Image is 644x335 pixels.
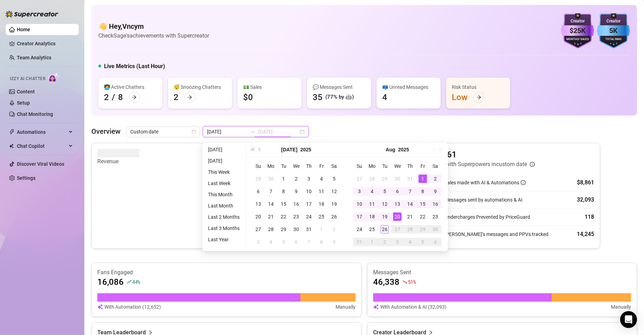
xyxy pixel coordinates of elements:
div: 18 [317,200,326,208]
td: 2025-07-28 [265,223,277,236]
li: Last Month [205,202,242,210]
div: 7 [406,187,414,196]
h5: Live Metrics (Last Hour) [104,62,165,71]
td: 2025-07-04 [315,172,328,185]
div: 16 [431,200,440,208]
th: Mo [366,160,378,172]
div: 5 [330,175,338,183]
div: 3 [355,187,364,196]
th: Mo [265,160,277,172]
article: With Automation (12,652) [104,303,161,311]
td: 2025-08-01 [416,172,429,185]
div: 4 [267,238,275,246]
th: Fr [315,160,328,172]
div: 18 [368,212,376,221]
td: 2025-08-29 [416,223,429,236]
div: 8 [279,187,288,196]
span: calendar [192,130,196,134]
button: Choose a month [386,143,395,157]
div: Risk Status [452,83,505,91]
div: 2 [292,175,300,183]
div: 19 [380,212,389,221]
div: 17 [355,212,364,221]
td: 2025-09-06 [429,236,442,248]
td: 2025-09-04 [404,236,416,248]
article: With Automation & AI (32,093) [380,303,447,311]
div: Open Intercom Messenger [620,311,637,328]
th: Su [353,160,366,172]
img: blue-badge-DgoSNQY1.svg [597,13,630,48]
div: 31 [305,225,313,234]
div: 6 [431,238,440,246]
td: 2025-08-22 [416,210,429,223]
td: 2025-08-21 [404,210,416,223]
div: 6 [254,187,262,196]
td: 2025-07-23 [290,210,303,223]
td: 2025-08-11 [366,198,378,210]
div: 9 [330,238,338,246]
th: Fr [416,160,429,172]
article: Messages Sent [373,269,631,276]
img: Chat Copilot [9,144,14,149]
td: 2025-08-05 [378,185,391,198]
input: Start date [207,128,247,136]
span: fall [402,280,407,284]
div: 24 [355,225,364,234]
div: 14 [406,200,414,208]
td: 2025-08-04 [366,185,378,198]
span: thunderbolt [9,129,15,135]
th: Th [303,160,315,172]
td: 2025-08-09 [429,185,442,198]
div: 2 [174,92,178,103]
div: 3 [254,238,262,246]
div: 13 [254,200,262,208]
td: 2025-07-06 [252,185,265,198]
span: 51 % [408,278,416,285]
td: 2025-09-01 [366,236,378,248]
td: 2025-07-08 [277,185,290,198]
th: Su [252,160,265,172]
article: 46,338 [373,276,399,288]
td: 2025-07-24 [303,210,315,223]
td: 2025-07-30 [391,172,404,185]
td: 2025-07-16 [290,198,303,210]
div: 3 [305,175,313,183]
td: 2025-09-05 [416,236,429,248]
td: 2025-08-06 [391,185,404,198]
th: Sa [429,160,442,172]
article: 16,086 [97,276,124,288]
article: Manually [336,303,356,311]
td: 2025-08-10 [353,198,366,210]
span: rise [126,280,131,284]
div: 15 [418,200,427,208]
td: 2025-08-08 [416,185,429,198]
td: 2025-07-14 [265,198,277,210]
td: 2025-07-12 [328,185,340,198]
span: arrow-right [476,95,481,100]
td: 2025-08-17 [353,210,366,223]
div: 11 [368,200,376,208]
td: 2025-08-07 [404,185,416,198]
td: 2025-08-20 [391,210,404,223]
td: 2025-08-27 [391,223,404,236]
div: 7 [267,187,275,196]
article: Revenue [97,157,139,166]
a: Team Analytics [17,55,51,60]
div: 20 [254,212,262,221]
td: 2025-07-18 [315,198,328,210]
div: Creator [561,18,594,25]
div: 30 [292,225,300,234]
a: Settings [17,175,35,181]
td: 2025-08-24 [353,223,366,236]
div: 32,093 [577,196,594,204]
div: 26 [330,212,338,221]
td: 2025-07-26 [328,210,340,223]
td: 2025-07-13 [252,198,265,210]
div: (77% by 🤖) [325,93,354,101]
td: 2025-09-03 [391,236,404,248]
span: to [250,129,255,134]
th: Sa [328,160,340,172]
td: 2025-07-29 [378,172,391,185]
td: 2025-08-30 [429,223,442,236]
td: 2025-08-02 [429,172,442,185]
